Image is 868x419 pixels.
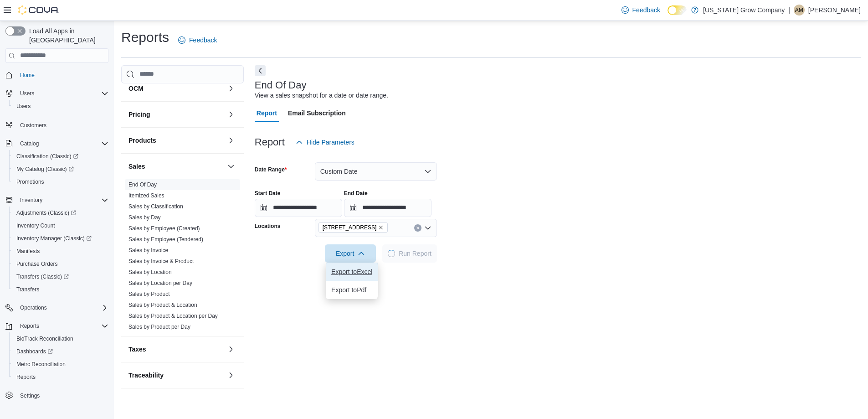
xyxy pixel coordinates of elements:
[128,269,172,275] a: Sales by Location
[323,223,377,232] span: [STREET_ADDRESS]
[9,207,112,219] a: Adjustments (Classic)
[16,361,66,368] span: Metrc Reconciliation
[128,214,161,221] a: Sales by Day
[16,209,76,217] span: Adjustments (Classic)
[226,161,236,172] button: Sales
[9,283,112,296] button: Transfers
[16,321,108,331] span: Reports
[2,194,112,207] button: Inventory
[255,137,285,148] h3: Report
[128,236,203,243] span: Sales by Employee (Tendered)
[128,258,194,265] span: Sales by Invoice & Product
[2,118,112,131] button: Customers
[13,220,59,231] a: Inventory Count
[255,190,281,197] label: Start Date
[16,373,36,381] span: Reports
[128,371,164,380] h3: Traceability
[255,80,307,91] h3: End Of Day
[9,371,112,383] button: Reports
[9,100,112,113] button: Users
[2,87,112,100] button: Users
[344,190,368,197] label: End Date
[325,244,376,263] button: Export
[13,246,43,257] a: Manifests
[13,333,77,344] a: BioTrack Reconciliation
[128,291,170,297] a: Sales by Product
[128,181,157,188] a: End Of Day
[330,244,370,263] span: Export
[9,163,112,176] a: My Catalog (Classic)
[318,222,388,233] span: 965 1/2 Main Avenue
[128,280,192,286] a: Sales by Location per Day
[13,101,108,112] span: Users
[13,151,82,162] a: Classification (Classic)
[121,179,244,336] div: Sales
[20,90,34,97] span: Users
[13,284,43,295] a: Transfers
[128,84,224,93] button: OCM
[128,136,224,145] button: Products
[18,5,59,15] img: Cova
[326,263,378,281] button: Export toExcel
[26,26,108,45] span: Load All Apps in [GEOGRAPHIC_DATA]
[226,370,236,381] button: Traceability
[255,166,287,173] label: Date Range
[128,290,170,298] span: Sales by Product
[128,192,164,199] span: Itemized Sales
[128,258,194,264] a: Sales by Invoice & Product
[128,247,168,254] span: Sales by Invoice
[16,119,108,130] span: Customers
[13,164,108,175] span: My Catalog (Classic)
[13,284,108,295] span: Transfers
[128,313,218,319] a: Sales by Product & Location per Day
[13,164,77,175] a: My Catalog (Classic)
[13,359,69,370] a: Metrc Reconciliation
[128,269,172,276] span: Sales by Location
[16,248,40,255] span: Manifests
[20,140,39,147] span: Catalog
[16,335,73,342] span: BioTrack Reconciliation
[9,219,112,232] button: Inventory Count
[128,225,200,232] span: Sales by Employee (Created)
[128,279,192,287] span: Sales by Location per Day
[13,151,108,162] span: Classification (Classic)
[255,91,388,100] div: View a sales snapshot for a date or date range.
[668,5,687,15] input: Dark Mode
[128,301,197,309] span: Sales by Product & Location
[668,15,668,16] span: Dark Mode
[16,88,108,99] span: Users
[16,390,43,401] a: Settings
[13,259,108,269] span: Purchase Orders
[9,270,112,283] a: Transfers (Classic)
[13,259,62,269] a: Purchase Orders
[16,273,69,280] span: Transfers (Classic)
[13,346,56,357] a: Dashboards
[808,5,861,16] p: [PERSON_NAME]
[13,233,95,244] a: Inventory Manager (Classic)
[20,122,46,129] span: Customers
[795,5,803,16] span: AM
[128,84,144,93] h3: OCM
[2,137,112,150] button: Catalog
[16,235,92,242] span: Inventory Manager (Classic)
[121,28,169,47] h1: Reports
[128,302,197,308] a: Sales by Product & Location
[9,150,112,163] a: Classification (Classic)
[13,207,80,218] a: Adjustments (Classic)
[20,197,42,204] span: Inventory
[128,203,183,210] a: Sales by Classification
[128,345,224,354] button: Taxes
[128,312,218,320] span: Sales by Product & Location per Day
[16,138,108,149] span: Catalog
[226,109,236,120] button: Pricing
[315,162,437,181] button: Custom Date
[388,250,395,257] span: Loading
[128,371,224,380] button: Traceability
[128,162,224,171] button: Sales
[13,271,108,282] span: Transfers (Classic)
[16,88,38,99] button: Users
[2,68,112,82] button: Home
[20,322,39,330] span: Reports
[128,203,183,210] span: Sales by Classification
[16,153,78,160] span: Classification (Classic)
